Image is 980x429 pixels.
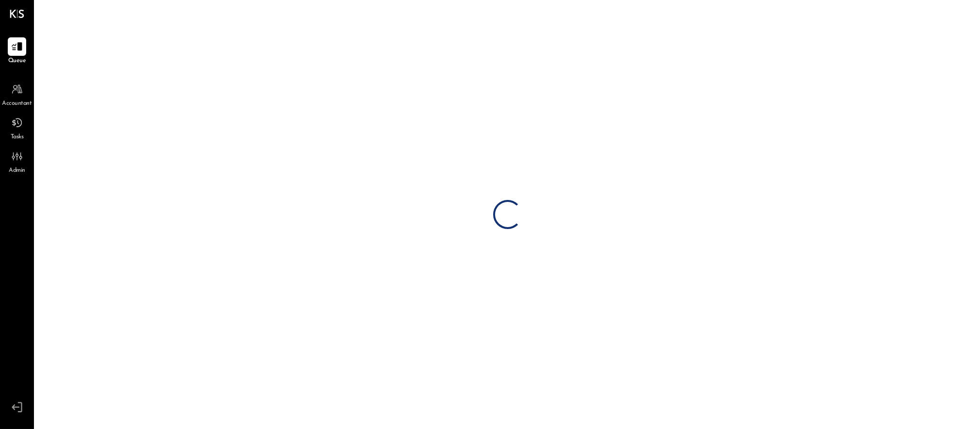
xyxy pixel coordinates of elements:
span: Admin [9,166,25,175]
a: Accountant [0,80,33,108]
a: Admin [0,147,33,175]
a: Tasks [0,114,33,142]
span: Queue [8,57,26,66]
span: Accountant [2,99,32,108]
span: Tasks [11,133,24,142]
a: Queue [0,37,33,66]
